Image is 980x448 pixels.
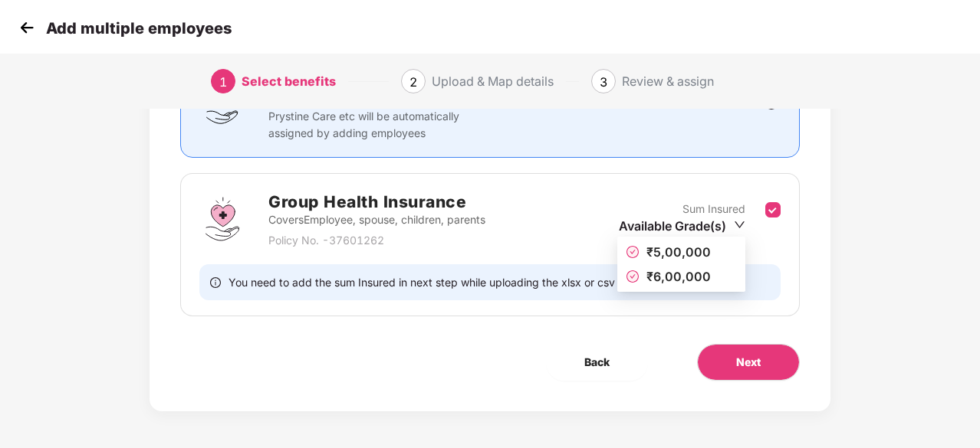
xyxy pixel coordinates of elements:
[242,69,336,93] div: Select benefits
[46,19,232,38] p: Add multiple employees
[682,201,745,217] p: Sum Insured
[626,270,639,283] span: check-circle
[268,189,485,214] h2: Group Health Insurance
[646,244,711,260] span: ₹5,00,000
[622,69,714,93] div: Review & assign
[646,269,711,284] span: ₹6,00,000
[697,344,800,381] button: Next
[734,219,745,231] span: down
[268,211,485,228] p: Covers Employee, spouse, children, parents
[229,275,716,289] span: You need to add the sum Insured in next step while uploading the xlsx or csv file for all members.
[546,344,648,381] button: Back
[219,74,227,90] span: 1
[15,16,38,39] img: svg+xml;base64,PHN2ZyB4bWxucz0iaHR0cDovL3d3dy53My5vcmcvMjAwMC9zdmciIHdpZHRoPSIzMCIgaGVpZ2h0PSIzMC...
[268,91,495,142] p: Clove Dental, Pharmeasy, Nua Women, Prystine Care etc will be automatically assigned by adding em...
[409,74,417,90] span: 2
[619,217,745,234] div: Available Grade(s)
[432,69,554,93] div: Upload & Map details
[199,196,245,242] img: svg+xml;base64,PHN2ZyBpZD0iR3JvdXBfSGVhbHRoX0luc3VyYW5jZSIgZGF0YS1uYW1lPSJHcm91cCBIZWFsdGggSW5zdX...
[268,232,485,249] p: Policy No. - 37601262
[210,275,221,289] span: info-circle
[600,74,607,90] span: 3
[736,354,761,371] span: Next
[584,354,610,371] span: Back
[626,246,639,258] span: check-circle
